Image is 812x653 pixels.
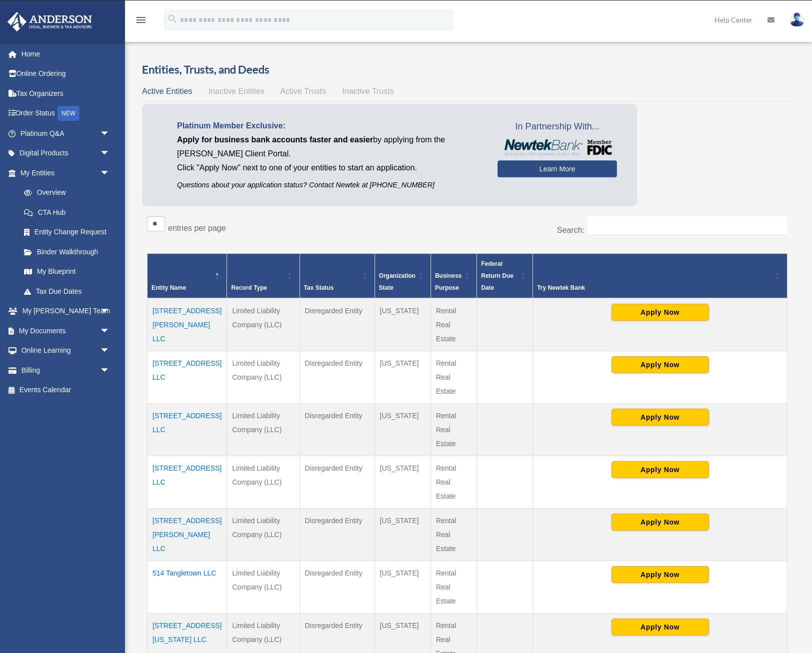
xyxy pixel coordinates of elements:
td: Disregarded Entity [299,561,374,613]
th: Business Purpose: Activate to sort [430,253,476,298]
img: NewtekBankLogoSM.png [502,139,612,155]
a: Entity Change Request [14,222,120,242]
td: [US_STATE] [374,298,430,351]
p: Platinum Member Exclusive: [177,119,482,133]
a: Order StatusNEW [7,103,125,124]
td: Limited Liability Company (LLC) [227,561,299,613]
span: Business Purpose [435,272,461,291]
td: [US_STATE] [374,403,430,456]
i: menu [135,14,147,26]
td: [STREET_ADDRESS][PERSON_NAME] LLC [147,298,227,351]
span: Federal Return Due Date [481,260,513,291]
button: Apply Now [611,304,709,321]
span: Record Type [231,284,267,291]
span: Active Trusts [280,87,326,95]
div: Try Newtek Bank [537,282,772,294]
a: Overview [14,183,115,203]
th: Federal Return Due Date: Activate to sort [477,253,533,298]
td: Rental Real Estate [430,403,476,456]
td: Limited Liability Company (LLC) [227,298,299,351]
span: Organization State [379,272,415,291]
td: Limited Liability Company (LLC) [227,351,299,403]
span: arrow_drop_down [100,301,120,322]
button: Apply Now [611,566,709,583]
div: NEW [57,106,79,121]
p: Click "Apply Now" next to one of your entities to start an application. [177,161,482,175]
span: arrow_drop_down [100,360,120,381]
td: Limited Liability Company (LLC) [227,508,299,561]
a: Events Calendar [7,380,125,400]
label: Search: [557,226,584,234]
a: menu [135,17,147,26]
td: [US_STATE] [374,561,430,613]
span: arrow_drop_down [100,123,120,144]
a: My Documentsarrow_drop_down [7,321,125,341]
a: Learn More [497,160,617,177]
a: My Blueprint [14,262,120,282]
h3: Entities, Trusts, and Deeds [142,62,792,77]
span: Inactive Trusts [342,87,394,95]
td: Disregarded Entity [299,456,374,508]
span: Inactive Entities [208,87,264,95]
td: [US_STATE] [374,508,430,561]
a: Online Learningarrow_drop_down [7,341,125,361]
button: Apply Now [611,461,709,478]
td: Disregarded Entity [299,298,374,351]
td: Limited Liability Company (LLC) [227,456,299,508]
a: My Entitiesarrow_drop_down [7,163,120,183]
a: Tax Organizers [7,83,125,103]
td: [STREET_ADDRESS] LLC [147,403,227,456]
td: 514 Tangletown LLC [147,561,227,613]
td: [STREET_ADDRESS] LLC [147,456,227,508]
button: Apply Now [611,409,709,426]
a: My [PERSON_NAME] Teamarrow_drop_down [7,301,125,321]
td: Rental Real Estate [430,298,476,351]
td: [STREET_ADDRESS][PERSON_NAME] LLC [147,508,227,561]
td: Disregarded Entity [299,403,374,456]
a: CTA Hub [14,202,120,222]
label: entries per page [168,224,226,232]
span: arrow_drop_down [100,163,120,183]
a: Billingarrow_drop_down [7,360,125,380]
a: Platinum Q&Aarrow_drop_down [7,123,125,143]
td: [US_STATE] [374,351,430,403]
span: In Partnership With... [497,119,617,135]
td: Disregarded Entity [299,351,374,403]
img: User Pic [789,12,804,27]
span: arrow_drop_down [100,143,120,164]
span: Tax Status [304,284,334,291]
th: Entity Name: Activate to invert sorting [147,253,227,298]
td: Rental Real Estate [430,561,476,613]
a: Home [7,44,125,64]
th: Try Newtek Bank : Activate to sort [533,253,787,298]
td: Rental Real Estate [430,456,476,508]
td: Rental Real Estate [430,351,476,403]
button: Apply Now [611,619,709,636]
a: Binder Walkthrough [14,242,120,262]
a: Digital Productsarrow_drop_down [7,143,125,163]
th: Record Type: Activate to sort [227,253,299,298]
td: [STREET_ADDRESS] LLC [147,351,227,403]
span: Entity Name [151,284,186,291]
span: arrow_drop_down [100,341,120,361]
button: Apply Now [611,356,709,373]
span: Apply for business bank accounts faster and easier [177,135,373,144]
th: Tax Status: Activate to sort [299,253,374,298]
td: [US_STATE] [374,456,430,508]
td: Disregarded Entity [299,508,374,561]
p: by applying from the [PERSON_NAME] Client Portal. [177,133,482,161]
a: Online Ordering [7,64,125,84]
td: Limited Liability Company (LLC) [227,403,299,456]
i: search [167,13,178,24]
img: Anderson Advisors Platinum Portal [4,12,95,31]
a: Tax Due Dates [14,281,120,301]
span: Active Entities [142,87,192,95]
span: arrow_drop_down [100,321,120,341]
button: Apply Now [611,514,709,531]
p: Questions about your application status? Contact Newtek at [PHONE_NUMBER] [177,179,482,191]
th: Organization State: Activate to sort [374,253,430,298]
td: Rental Real Estate [430,508,476,561]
